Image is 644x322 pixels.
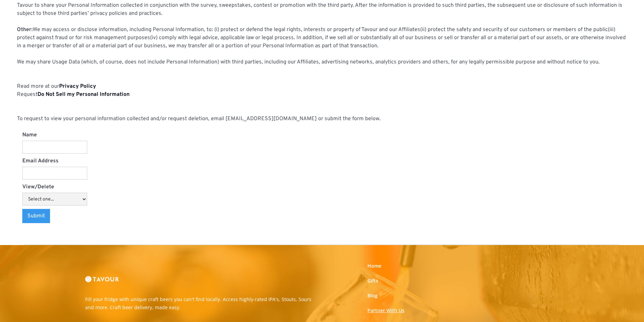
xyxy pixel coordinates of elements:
form: View/delete my PI [22,131,87,223]
strong: Other: [17,26,33,33]
a: Privacy Policy [59,83,96,90]
a: Do Not Sell my Personal Information [38,91,129,98]
label: View/Delete [22,183,87,191]
p: Fill your fridge with unique craft beers you can't find locally. Access highly-rated IPA's, Stout... [85,295,317,312]
a: Home [367,263,381,269]
a: Partner With Us [367,307,404,314]
a: Blog [367,292,378,299]
input: Submit [22,209,50,223]
label: Name [22,131,87,139]
a: Gifts [367,277,378,284]
label: Email Address [22,157,87,165]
